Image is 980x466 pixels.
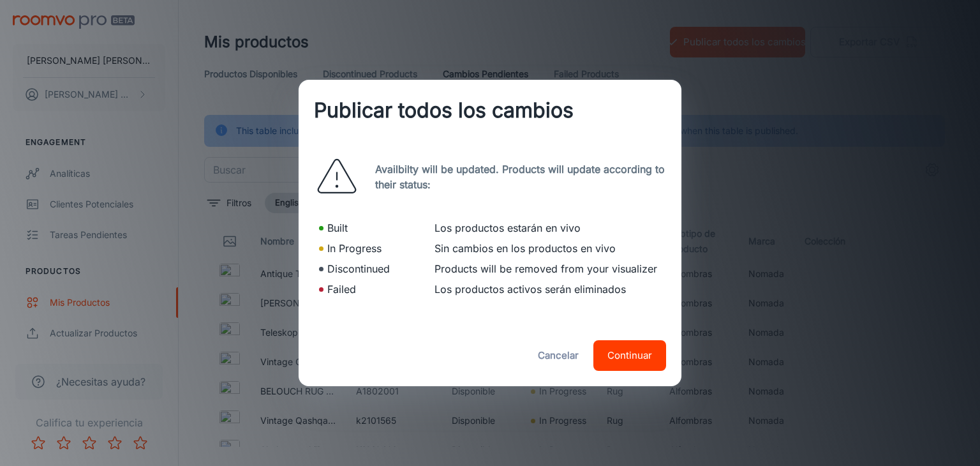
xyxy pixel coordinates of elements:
[299,80,681,141] h2: Publicar todos los cambios
[593,340,666,371] button: Continuar
[531,340,586,371] button: Cancelar
[434,282,661,297] p: Los productos activos serán eliminados
[327,261,390,276] p: Discontinued
[327,241,382,256] p: In Progress
[327,220,348,236] p: Built
[327,282,356,297] p: Failed
[434,261,661,276] p: Products will be removed from your visualizer
[434,241,661,256] p: Sin cambios en los productos en vivo
[434,220,661,236] p: Los productos estarán en vivo
[375,162,666,192] p: Availbilty will be updated. Products will update according to their status:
